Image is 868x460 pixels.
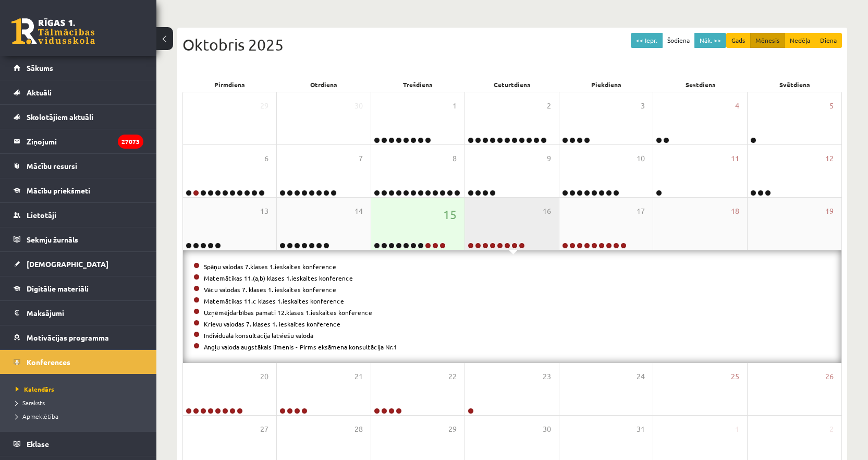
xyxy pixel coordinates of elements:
[547,153,551,164] span: 9
[27,63,53,72] span: Sākums
[264,153,268,164] span: 6
[641,100,645,112] span: 3
[359,153,363,164] span: 7
[453,153,457,164] span: 8
[27,210,56,220] span: Lietotāji
[27,88,52,97] span: Aktuāli
[14,203,143,227] a: Lietotāji
[543,371,551,382] span: 23
[825,153,834,164] span: 12
[260,371,268,382] span: 20
[118,135,143,149] i: 27073
[354,371,363,382] span: 21
[654,77,748,92] div: Sestdiena
[735,423,739,435] span: 1
[182,77,277,92] div: Pirmdiena
[14,432,143,456] a: Eklase
[204,308,372,317] a: Uzņēmējdarbības pamati 12.klases 1.ieskaites konference
[14,129,143,153] a: Ziņojumi27073
[27,357,70,367] span: Konferences
[27,186,90,195] span: Mācību priekšmeti
[204,285,336,294] a: Vācu valodas 7. klases 1. ieskaites konference
[371,77,465,92] div: Trešdiena
[785,33,815,48] button: Nedēļa
[543,205,551,217] span: 16
[14,301,143,325] a: Maksājumi
[354,205,363,217] span: 14
[27,259,108,269] span: [DEMOGRAPHIC_DATA]
[27,129,143,153] legend: Ziņojumi
[559,77,654,92] div: Piekdiena
[27,235,78,244] span: Sekmju žurnāls
[14,56,143,80] a: Sākums
[637,371,645,382] span: 24
[453,100,457,112] span: 1
[829,423,834,435] span: 2
[637,423,645,435] span: 31
[14,178,143,202] a: Mācību priekšmeti
[16,398,146,407] a: Saraksts
[731,153,739,164] span: 11
[260,205,268,217] span: 13
[27,301,143,325] legend: Maksājumi
[277,77,371,92] div: Otrdiena
[662,33,695,48] button: Šodiena
[750,33,785,48] button: Mēnesis
[637,153,645,164] span: 10
[27,333,109,342] span: Motivācijas programma
[14,80,143,104] a: Aktuāli
[448,423,457,435] span: 29
[260,423,268,435] span: 27
[694,33,726,48] button: Nāk. >>
[14,227,143,251] a: Sekmju žurnāls
[465,77,559,92] div: Ceturtdiena
[27,161,77,171] span: Mācību resursi
[825,371,834,382] span: 26
[11,18,95,44] a: Rīgas 1. Tālmācības vidusskola
[204,331,313,340] a: Individuālā konsultācija latviešu valodā
[16,412,58,420] span: Apmeklētība
[204,320,340,328] a: Krievu valodas 7. klases 1. ieskaites konference
[27,284,89,293] span: Digitālie materiāli
[27,112,93,122] span: Skolotājiem aktuāli
[735,100,739,112] span: 4
[726,33,751,48] button: Gads
[16,384,146,394] a: Kalendārs
[631,33,663,48] button: << Iepr.
[27,439,49,449] span: Eklase
[182,33,842,56] div: Oktobris 2025
[825,205,834,217] span: 19
[16,411,146,421] a: Apmeklētība
[547,100,551,112] span: 2
[815,33,842,48] button: Diena
[354,423,363,435] span: 28
[748,77,842,92] div: Svētdiena
[731,371,739,382] span: 25
[16,398,45,407] span: Saraksts
[443,205,457,223] span: 15
[204,274,353,282] a: Matemātikas 11.(a,b) klases 1.ieskaites konference
[14,154,143,178] a: Mācību resursi
[14,105,143,129] a: Skolotājiem aktuāli
[543,423,551,435] span: 30
[16,385,54,393] span: Kalendārs
[829,100,834,112] span: 5
[14,276,143,300] a: Digitālie materiāli
[448,371,457,382] span: 22
[204,297,344,305] a: Matemātikas 11.c klases 1.ieskaites konference
[731,205,739,217] span: 18
[354,100,363,112] span: 30
[260,100,268,112] span: 29
[14,350,143,374] a: Konferences
[204,343,397,351] a: Angļu valoda augstākais līmenis - Pirms eksāmena konsultācija Nr.1
[204,262,336,271] a: Spāņu valodas 7.klases 1.ieskaites konference
[14,252,143,276] a: [DEMOGRAPHIC_DATA]
[637,205,645,217] span: 17
[14,325,143,349] a: Motivācijas programma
